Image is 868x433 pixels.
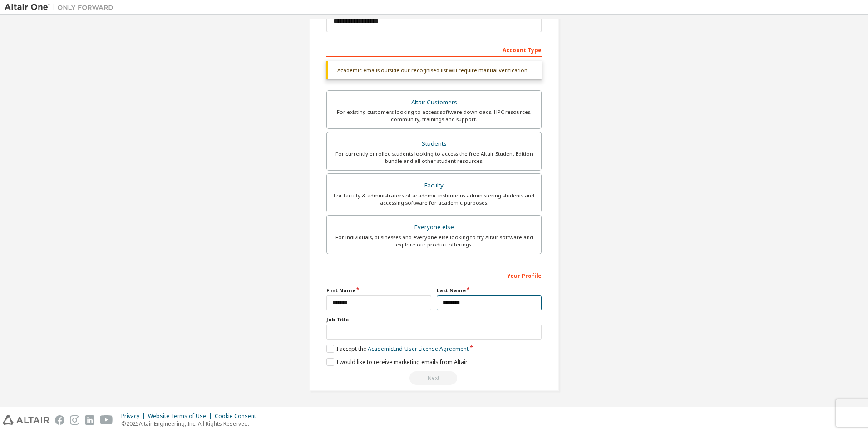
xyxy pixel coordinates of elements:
[70,415,79,425] img: instagram.svg
[326,287,431,294] label: First Name
[332,150,536,165] div: For currently enrolled students looking to access the free Altair Student Edition bundle and all ...
[437,287,542,294] label: Last Name
[85,415,94,425] img: linkedin.svg
[326,371,542,385] div: Read and acccept EULA to continue
[148,413,215,420] div: Website Terms of Use
[121,420,261,428] p: © 2025 Altair Engineering, Inc. All Rights Reserved.
[326,345,469,353] label: I accept the
[332,108,536,123] div: For existing customers looking to access software downloads, HPC resources, community, trainings ...
[121,413,148,420] div: Privacy
[215,413,261,420] div: Cookie Consent
[100,415,113,425] img: youtube.svg
[326,42,542,57] div: Account Type
[326,358,468,366] label: I would like to receive marketing emails from Altair
[55,415,64,425] img: facebook.svg
[368,345,469,353] a: Academic End-User License Agreement
[326,61,542,79] div: Academic emails outside our recognised list will require manual verification.
[326,316,542,323] label: Job Title
[332,96,536,109] div: Altair Customers
[332,179,536,192] div: Faculty
[332,192,536,207] div: For faculty & administrators of academic institutions administering students and accessing softwa...
[332,221,536,234] div: Everyone else
[5,3,118,12] img: Altair One
[326,268,542,282] div: Your Profile
[332,138,536,150] div: Students
[3,415,49,425] img: altair_logo.svg
[332,234,536,248] div: For individuals, businesses and everyone else looking to try Altair software and explore our prod...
